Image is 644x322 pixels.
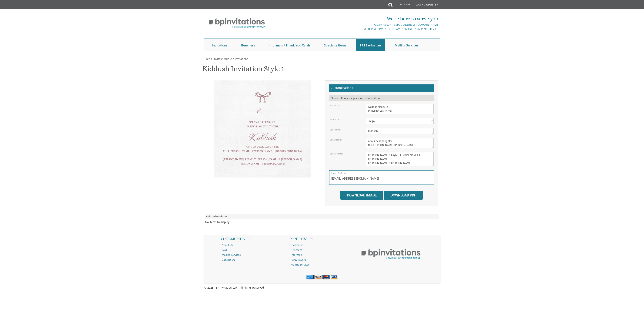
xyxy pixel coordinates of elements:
[329,118,339,121] label: Font Size
[283,15,440,22] div: We're here to serve you!
[314,275,322,280] img: Discover
[219,257,287,262] a: Contact Us
[223,57,248,61] a: Kiddush Invitations
[340,191,383,200] input: Download Image
[219,247,287,252] a: FAQ
[329,95,434,101] div: Please fill in your personal information.
[331,171,347,175] label: Email Address*
[204,57,222,61] a: Free e-Invites
[237,39,259,51] a: Benchers
[393,23,440,26] a: [EMAIL_ADDRESS][DOMAIN_NAME]
[366,104,434,114] textarea: we would like to invite you to the kiddush of our dear daughter/[PERSON_NAME]
[329,104,339,107] label: Edit Intro:
[288,262,356,267] a: Mailing Services
[320,39,350,51] a: Specialty Items
[288,252,356,257] a: Informals
[384,191,423,200] input: Download PDF
[222,157,303,166] div: [PERSON_NAME] & kayly [PERSON_NAME] & [PERSON_NAME] [PERSON_NAME] & [PERSON_NAME]
[219,235,287,242] h2: CUSTOMER SERVICE
[205,214,439,219] div: Related Products
[366,152,434,166] textarea: [PERSON_NAME] & [PERSON_NAME] [PERSON_NAME] and [PERSON_NAME] [PERSON_NAME] and [PERSON_NAME]
[391,39,422,51] a: Mailing Services
[222,145,303,154] div: of our dear daughter this [PERSON_NAME], [PERSON_NAME], [GEOGRAPHIC_DATA]
[322,275,330,280] img: MasterCard
[204,15,269,31] img: BP Invitation Loft
[288,247,356,252] a: Benchers
[373,23,391,26] a: 732.947.3597
[331,275,338,280] img: Visa
[288,235,356,242] h2: PRINT SERVICES
[306,275,314,280] img: American Express
[204,286,440,290] div: © 2025 - BP Invitation Loft - All Rights Reserved
[356,39,385,51] a: FREE e-Invites
[329,152,343,155] label: Edit Parents:
[329,84,434,92] h2: Customizations
[202,65,284,76] h1: Kiddush Invitation Style 1
[288,257,356,262] a: Party Favors
[288,242,356,247] a: Invitations
[621,298,644,316] iframe: chat widget
[366,128,434,134] textarea: Dassi
[219,242,287,247] a: About Us
[219,252,287,257] a: Mailing Services
[205,57,222,61] span: Free e-Invites
[357,246,425,262] img: BP Print Group
[222,57,248,61] span: >
[265,39,314,51] a: Informals / Thank You Cards
[392,0,413,10] a: My Cart
[222,120,303,129] div: we take pleasure in inviting you to the
[205,220,230,224] div: No items to display.
[283,22,440,27] div: |
[366,138,434,148] textarea: this shabbos, parshsas balak [STREET_ADDRESS]
[329,128,341,131] label: Edit Name:
[283,27,440,31] div: M-Th 9am - 5pm EST | Fri 9am - 1pm EST | Sun 11am - 3pm EST
[329,138,342,141] label: Edit Details:
[222,135,303,139] div: Kiddush
[208,39,231,51] a: Invitations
